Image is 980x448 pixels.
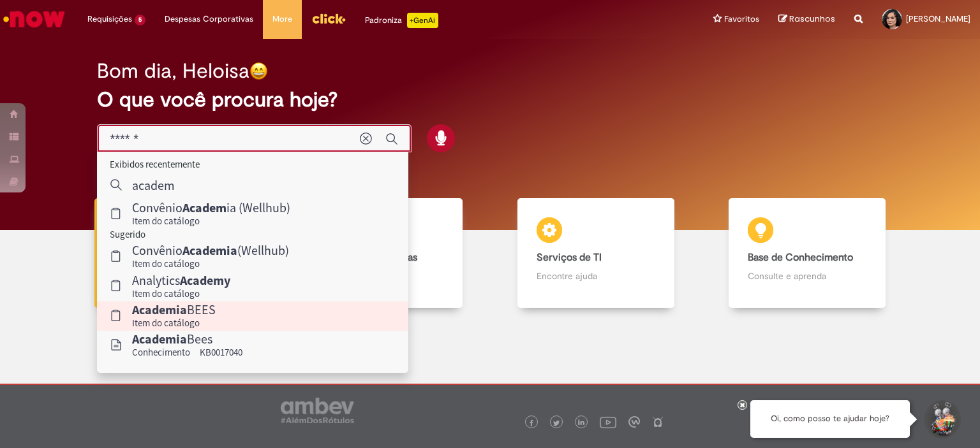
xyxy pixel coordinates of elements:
[906,13,970,24] span: [PERSON_NAME]
[249,62,268,80] img: happy-face.png
[311,9,346,28] img: click_logo_yellow_360x200.png
[67,198,279,308] a: Tirar dúvidas Tirar dúvidas com Lupi Assist e Gen Ai
[365,13,438,28] div: Padroniza
[490,198,702,308] a: Serviços de TI Encontre ajuda
[778,13,835,25] a: Rascunhos
[578,419,584,427] img: logo_footer_linkedin.png
[97,89,884,111] h2: O que você procura hoje?
[281,398,354,423] img: logo_footer_ambev_rotulo_gray.png
[553,420,560,426] img: logo_footer_twitter.png
[748,251,853,264] b: Base de Conhecimento
[537,251,602,264] b: Serviços de TI
[407,13,438,28] p: +GenAi
[165,13,253,25] span: Despesas Corporativas
[87,13,132,25] span: Requisições
[97,60,249,82] h2: Bom dia, Heloisa
[135,15,145,25] span: 5
[702,198,914,308] a: Base de Conhecimento Consulte e aprenda
[528,420,535,426] img: logo_footer_facebook.png
[537,270,655,282] p: Encontre ajuda
[750,400,910,438] div: Oi, como posso te ajudar hoje?
[789,13,835,25] span: Rascunhos
[628,416,640,428] img: logo_footer_workplace.png
[600,414,616,430] img: logo_footer_youtube.png
[748,270,866,282] p: Consulte e aprenda
[923,400,961,438] button: Iniciar Conversa de Suporte
[272,13,292,25] span: More
[652,416,664,428] img: logo_footer_naosei.png
[724,13,759,25] span: Favoritos
[1,6,67,32] img: ServiceNow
